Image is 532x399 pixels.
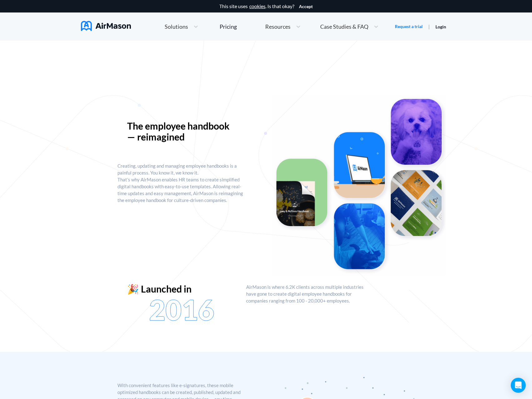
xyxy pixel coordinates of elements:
[165,24,188,29] span: Solutions
[81,21,131,31] img: AirMason Logo
[220,21,237,32] a: Pricing
[428,23,430,29] span: |
[265,24,291,29] span: Resources
[320,24,368,29] span: Case Studies & FAQ
[246,283,365,337] p: AirMason is where 6.2K clients across multiple industries have gone to create digital employee ha...
[150,299,214,321] img: 2016
[435,24,446,29] a: Login
[511,378,526,393] div: Open Intercom Messenger
[127,283,236,294] div: 🎉 Launched in
[249,3,266,9] a: cookies
[117,162,246,204] p: Creating, updating and managing employee handbooks is a painful process. You know it, we know it....
[299,4,313,9] button: Accept cookies
[272,95,446,276] img: handbook intro
[220,24,237,29] div: Pricing
[127,121,236,142] p: The employee handbook — reimagined
[395,23,423,30] a: Request a trial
